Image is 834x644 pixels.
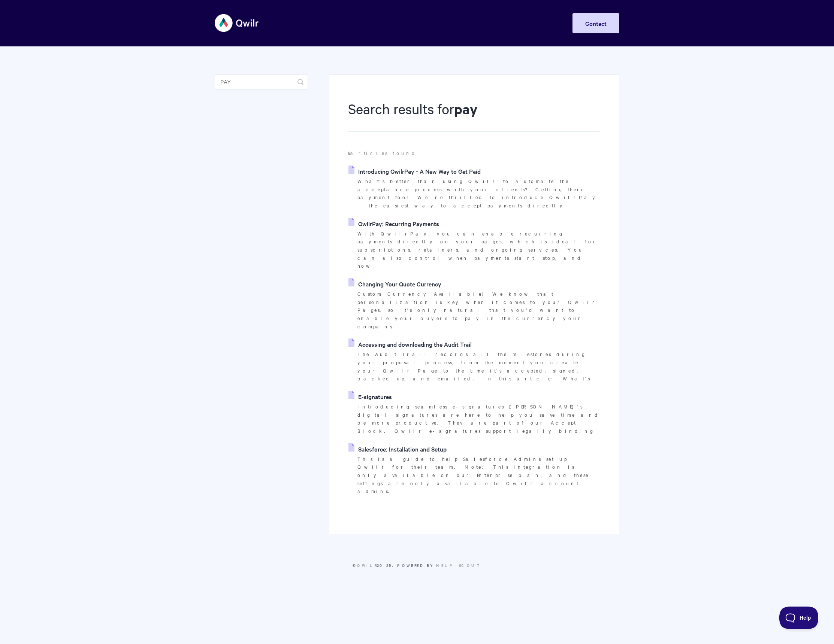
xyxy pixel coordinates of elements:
[348,165,481,177] a: Introducing QwilrPay - A New Way to Get Paid
[348,218,439,229] a: QwilrPay: Recurring Payments
[357,402,600,435] p: Introducing seamless e-signatures [PERSON_NAME]'s digital signatures are here to help you save ti...
[357,230,600,270] p: With QwilrPay, you can enable recurring payments directly on your pages, which is ideal for subsc...
[397,562,481,568] span: Powered by
[779,607,819,629] iframe: Toggle Customer Support
[348,278,441,289] a: Changing Your Quote Currency
[357,455,600,496] p: This is a guide to help Salesforce Admins set up Qwilr for their team. Note: This integration is ...
[348,149,600,157] p: articles found
[348,443,447,455] a: Salesforce: Installation and Setup
[436,562,481,568] a: Help Scout
[348,149,350,157] strong: 6
[357,290,600,331] p: Custom Currency Available! We know that personalization is key when it comes to your Qwilr Pages,...
[348,338,472,350] a: Accessing and downloading the Audit Trail
[357,562,377,568] a: Qwilr
[357,177,600,210] p: What's better than using Qwilr to automate the acceptance process with your clients? Getting thei...
[572,13,619,33] a: Contact
[215,75,308,89] input: Search
[215,9,259,37] img: Qwilr Help Center
[348,99,600,132] h1: Search results for
[357,350,600,383] p: The Audit Trail records all the milestones during your proposal process, from the moment you crea...
[348,391,392,402] a: E-signatures
[454,100,477,118] strong: pay
[215,562,619,569] p: © 2025.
